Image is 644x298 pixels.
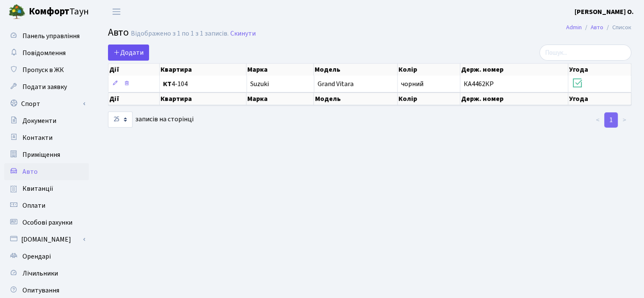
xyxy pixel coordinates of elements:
[250,79,269,89] span: Suzuki
[22,201,45,210] span: Оплати
[22,82,67,92] span: Подати заявку
[4,180,89,197] a: Квитанції
[22,218,72,227] span: Особові рахунки
[4,78,89,95] a: Подати заявку
[108,25,129,40] span: Авто
[464,79,494,89] span: КА4462КР
[230,30,256,38] a: Скинути
[22,133,53,142] span: Контакти
[246,64,314,75] th: Марка
[29,5,89,19] span: Таун
[160,92,246,105] th: Квартира
[460,92,568,105] th: Держ. номер
[22,184,53,193] span: Квитанції
[568,92,631,105] th: Угода
[163,79,171,89] b: КТ
[22,269,58,278] span: Лічильники
[22,252,51,261] span: Орендарі
[22,48,66,58] span: Повідомлення
[4,197,89,214] a: Оплати
[163,81,243,87] span: 4-104
[604,112,618,128] a: 1
[22,167,38,176] span: Авто
[4,112,89,129] a: Документи
[22,150,60,159] span: Приміщення
[4,95,89,112] a: Спорт
[4,146,89,163] a: Приміщення
[160,64,246,75] th: Квартира
[4,214,89,231] a: Особові рахунки
[131,30,229,38] div: Відображено з 1 по 1 з 1 записів.
[4,45,89,61] a: Повідомлення
[553,19,644,36] nav: breadcrumb
[318,79,354,89] span: Grand Vitara
[398,64,460,75] th: Колір
[22,31,80,41] span: Панель управління
[4,163,89,180] a: Авто
[22,65,64,75] span: Пропуск в ЖК
[108,64,160,75] th: Дії
[575,7,634,17] a: [PERSON_NAME] О.
[4,248,89,265] a: Орендарі
[4,265,89,282] a: Лічильники
[8,3,25,20] img: logo.png
[314,64,398,75] th: Модель
[575,7,634,17] b: [PERSON_NAME] О.
[4,61,89,78] a: Пропуск в ЖК
[4,28,89,45] a: Панель управління
[108,111,193,128] label: записів на сторінці
[398,92,460,105] th: Колір
[113,48,144,57] span: Додати
[106,5,127,19] button: Переключити навігацію
[4,129,89,146] a: Контакти
[539,45,631,61] input: Пошук...
[566,23,582,32] a: Admin
[22,116,56,125] span: Документи
[4,231,89,248] a: [DOMAIN_NAME]
[108,45,149,61] a: Додати
[29,5,69,18] b: Комфорт
[246,92,314,105] th: Марка
[314,92,398,105] th: Модель
[603,23,631,32] li: Список
[568,64,631,75] th: Угода
[591,23,603,32] a: Авто
[108,111,133,128] select: записів на сторінці
[401,79,423,89] span: чорний
[22,286,59,295] span: Опитування
[108,92,160,105] th: Дії
[460,64,568,75] th: Держ. номер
